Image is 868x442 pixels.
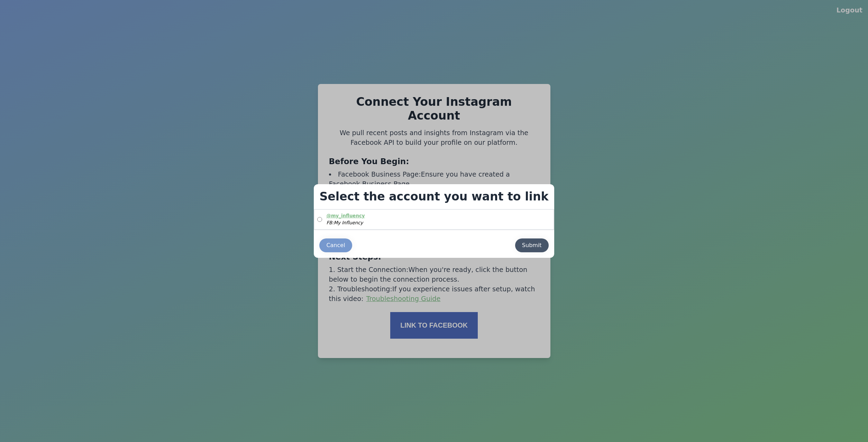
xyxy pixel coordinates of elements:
button: Submit [515,238,549,252]
a: @my_influency [326,213,365,218]
div: Cancel [326,241,345,250]
div: FB: My Influency [326,219,365,226]
input: @my_influencyFB:My Influency [317,213,322,226]
button: Cancel [319,238,352,252]
h2: Select the account you want to link [314,184,554,209]
div: Submit [522,241,542,250]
